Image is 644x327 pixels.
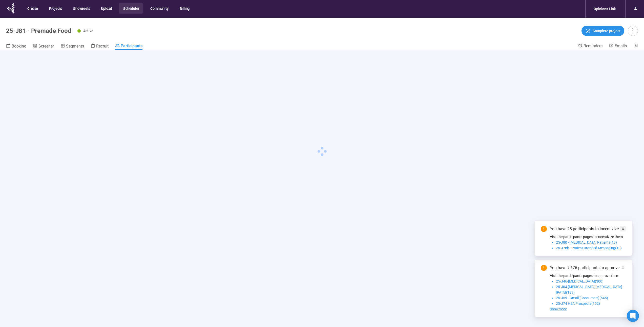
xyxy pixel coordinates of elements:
[629,27,636,34] span: more
[121,43,142,48] span: Participants
[97,3,116,14] button: Upload
[615,43,627,48] span: Emails
[119,3,143,14] button: Scheduler
[556,240,617,244] span: 25-J80 - [MEDICAL_DATA] Patients(18)
[621,266,625,269] span: close
[550,234,626,240] p: Visit the participants pages to incentivize them
[541,226,547,232] span: exclamation-circle
[591,4,619,14] div: Opinions Link
[541,265,547,271] span: exclamation-circle
[556,279,604,283] span: 25-J46-[MEDICAL_DATA](300)
[556,296,608,300] span: 25-J59 - Gmail [Consumers](646)
[33,43,54,50] a: Screener
[45,3,66,14] button: Projects
[60,43,84,50] a: Segments
[609,43,627,49] a: Emails
[550,307,567,311] span: Showmore
[6,27,71,34] h1: 25-J81 - Premade Food
[621,227,625,230] span: close
[66,44,84,49] span: Segments
[23,3,41,14] button: Create
[628,26,638,36] button: more
[584,43,603,48] span: Reminders
[6,43,26,50] a: Booking
[550,265,626,271] div: You have 7,676 participants to approve
[176,3,193,14] button: Billing
[556,246,622,250] span: 25-J78b - Patient Branded Messaging(10)
[69,3,93,14] button: Showreels
[578,43,603,49] a: Reminders
[556,285,622,294] span: 25-J04 [MEDICAL_DATA] [MEDICAL_DATA] [PAT's](189)
[581,26,624,36] button: Complete project
[556,301,600,306] span: 25-J74 HEA Prospects(102)
[115,43,142,50] a: Participants
[12,44,26,49] span: Booking
[593,28,620,34] span: Complete project
[91,43,109,50] a: Recruit
[38,44,54,49] span: Screener
[83,29,93,33] span: Active
[550,273,626,278] p: Visit the participants pages to approve them
[146,3,172,14] button: Community
[627,310,639,322] div: Open Intercom Messenger
[96,44,109,49] span: Recruit
[550,226,626,232] div: You have 28 participants to incentivize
